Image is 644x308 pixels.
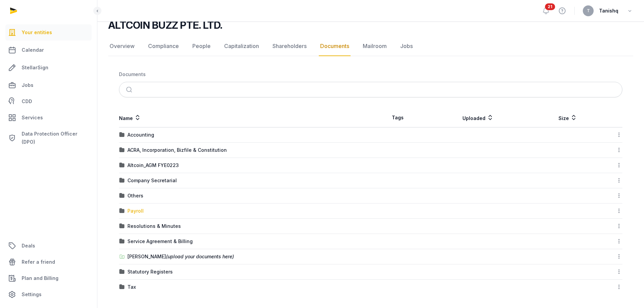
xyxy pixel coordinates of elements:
[119,269,125,275] img: folder.svg
[119,163,125,168] img: folder.svg
[5,60,92,76] a: StellarSign
[22,258,55,266] span: Refer a friend
[127,253,234,260] div: [PERSON_NAME]
[5,42,92,58] a: Calendar
[22,290,42,299] span: Settings
[371,108,425,127] th: Tags
[127,192,143,199] div: Others
[22,28,52,37] span: Your entities
[5,95,92,108] a: CDD
[5,238,92,254] a: Deals
[122,82,138,97] button: Submit
[119,178,125,183] img: folder.svg
[127,223,181,230] div: Resolutions & Minutes
[127,162,179,169] div: Altcoin_AGM FYE0223
[119,254,125,259] img: folder-upload.svg
[425,108,531,127] th: Uploaded
[22,130,89,146] span: Data Protection Officer (DPO)
[127,147,227,153] div: ACRA, Incorporation, Bizfile & Constitution
[319,37,351,56] a: Documents
[5,77,92,93] a: Jobs
[119,132,125,138] img: folder.svg
[5,286,92,303] a: Settings
[22,274,58,282] span: Plan and Billing
[108,19,222,31] h2: ALTCOIN BUZZ PTE. LTD.
[22,242,35,250] span: Deals
[22,64,48,72] span: StellarSign
[399,37,414,56] a: Jobs
[119,71,146,78] div: Documents
[5,254,92,270] a: Refer a friend
[22,97,32,105] span: CDD
[119,239,125,244] img: folder.svg
[191,37,212,56] a: People
[5,110,92,126] a: Services
[127,208,144,214] div: Payroll
[108,37,136,56] a: Overview
[545,3,555,10] span: 21
[587,9,590,13] span: T
[166,254,234,259] span: (upload your documents here)
[119,223,125,229] img: folder.svg
[5,127,92,149] a: Data Protection Officer (DPO)
[119,108,371,127] th: Name
[22,46,44,54] span: Calendar
[5,24,92,41] a: Your entities
[22,114,43,122] span: Services
[127,284,136,290] div: Tax
[127,132,154,138] div: Accounting
[361,37,388,56] a: Mailroom
[583,5,594,16] button: T
[119,67,622,82] nav: Breadcrumb
[119,193,125,198] img: folder.svg
[119,284,125,290] img: folder.svg
[119,147,125,153] img: folder.svg
[599,7,618,15] span: Tanishq
[147,37,180,56] a: Compliance
[271,37,308,56] a: Shareholders
[531,108,604,127] th: Size
[223,37,260,56] a: Capitalization
[127,268,173,275] div: Statutory Registers
[127,238,193,245] div: Service Agreement & Billing
[119,208,125,214] img: folder.svg
[127,177,177,184] div: Company Secretarial
[5,270,92,286] a: Plan and Billing
[108,37,633,56] nav: Tabs
[22,81,33,89] span: Jobs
